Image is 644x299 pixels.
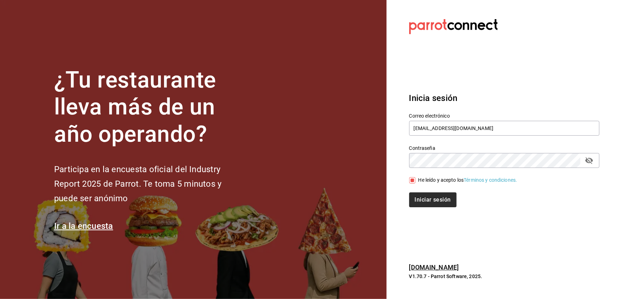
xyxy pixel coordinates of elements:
a: [DOMAIN_NAME] [409,264,459,271]
h1: ¿Tu restaurante lleva más de un año operando? [54,67,245,148]
h2: Participa en la encuesta oficial del Industry Report 2025 de Parrot. Te toma 5 minutos y puede se... [54,162,245,205]
button: passwordField [583,154,595,167]
p: V1.70.7 - Parrot Software, 2025. [409,273,599,280]
input: Ingresa tu correo electrónico [409,121,599,136]
button: Iniciar sesión [409,192,457,207]
a: Términos y condiciones. [464,177,517,183]
label: Contraseña [409,146,599,151]
div: He leído y acepto los [418,176,517,184]
label: Correo electrónico [409,113,599,118]
a: Ir a la encuesta [54,221,113,231]
h3: Inicia sesión [409,92,599,105]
